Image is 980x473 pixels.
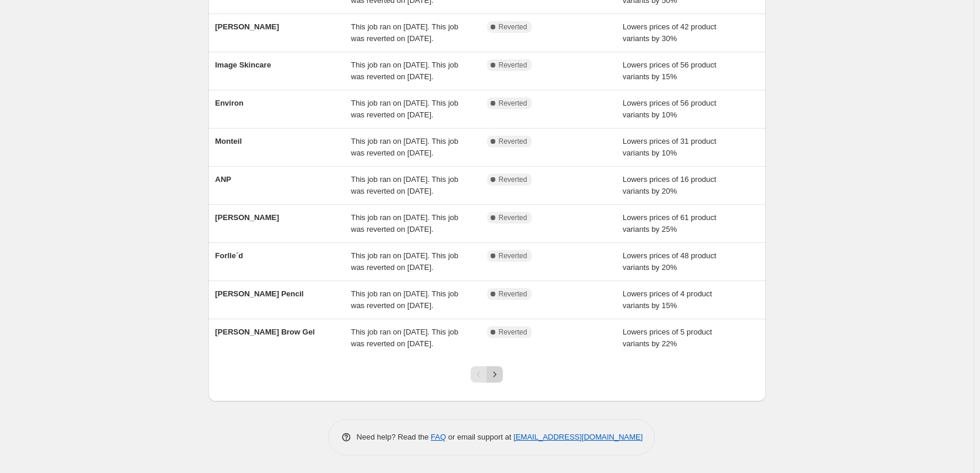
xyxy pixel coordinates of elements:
[351,60,458,81] span: This job ran on [DATE]. This job was reverted on [DATE].
[215,99,244,107] span: Environ
[499,289,528,299] span: Reverted
[351,22,458,43] span: This job ran on [DATE]. This job was reverted on [DATE].
[486,366,503,383] button: Next
[351,99,458,119] span: This job ran on [DATE]. This job was reverted on [DATE].
[471,366,503,383] nav: Pagination
[357,433,431,441] span: Need help? Read the
[215,175,231,184] span: ANP
[215,251,244,260] span: Forlle´d
[215,60,271,69] span: Image Skincare
[513,433,643,441] a: [EMAIL_ADDRESS][DOMAIN_NAME]
[215,22,279,31] span: [PERSON_NAME]
[351,137,458,157] span: This job ran on [DATE]. This job was reverted on [DATE].
[499,22,528,32] span: Reverted
[351,175,458,195] span: This job ran on [DATE]. This job was reverted on [DATE].
[623,137,717,157] span: Lowers prices of 31 product variants by 10%
[623,175,717,195] span: Lowers prices of 16 product variants by 20%
[623,289,712,310] span: Lowers prices of 4 product variants by 15%
[499,137,528,146] span: Reverted
[351,289,458,310] span: This job ran on [DATE]. This job was reverted on [DATE].
[623,213,717,234] span: Lowers prices of 61 product variants by 25%
[623,22,717,43] span: Lowers prices of 42 product variants by 30%
[499,99,528,108] span: Reverted
[431,433,446,441] a: FAQ
[215,327,315,336] span: [PERSON_NAME] Brow Gel
[499,327,528,337] span: Reverted
[499,251,528,261] span: Reverted
[623,99,717,119] span: Lowers prices of 56 product variants by 10%
[623,251,717,272] span: Lowers prices of 48 product variants by 20%
[215,213,279,222] span: [PERSON_NAME]
[499,213,528,222] span: Reverted
[499,175,528,184] span: Reverted
[215,289,304,298] span: [PERSON_NAME] Pencil
[351,251,458,272] span: This job ran on [DATE]. This job was reverted on [DATE].
[351,327,458,348] span: This job ran on [DATE]. This job was reverted on [DATE].
[215,137,242,146] span: Monteil
[446,433,513,441] span: or email support at
[351,213,458,234] span: This job ran on [DATE]. This job was reverted on [DATE].
[499,60,528,70] span: Reverted
[623,60,717,81] span: Lowers prices of 56 product variants by 15%
[623,327,712,348] span: Lowers prices of 5 product variants by 22%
